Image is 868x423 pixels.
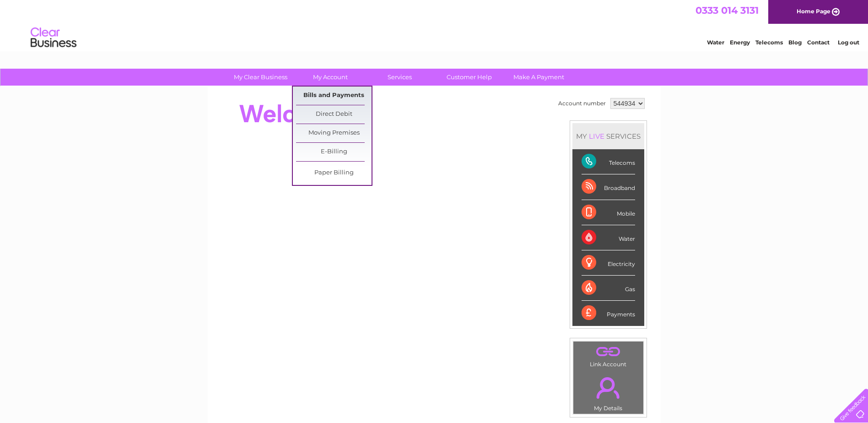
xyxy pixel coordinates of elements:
[362,69,437,86] a: Services
[838,39,859,46] a: Log out
[572,123,644,149] div: MY SERVICES
[587,132,606,141] div: LIVE
[223,69,298,86] a: My Clear Business
[296,105,372,124] a: Direct Debit
[695,5,759,16] a: 0333 014 3131
[582,301,635,325] div: Payments
[296,164,372,182] a: Paper Billing
[582,225,635,250] div: Water
[573,341,644,370] td: Link Account
[218,5,651,44] div: Clear Business is a trading name of Verastar Limited (registered in [GEOGRAPHIC_DATA] No. 3667643...
[730,39,750,46] a: Energy
[30,24,77,52] img: logo.png
[582,149,635,174] div: Telecoms
[707,39,724,46] a: Water
[582,174,635,200] div: Broadband
[296,143,372,161] a: E-Billing
[573,369,644,414] td: My Details
[296,124,372,142] a: Moving Premises
[582,200,635,225] div: Mobile
[788,39,802,46] a: Blog
[501,69,577,86] a: Make A Payment
[556,96,608,111] td: Account number
[292,69,368,86] a: My Account
[582,250,635,276] div: Electricity
[807,39,830,46] a: Contact
[582,276,635,301] div: Gas
[431,69,507,86] a: Customer Help
[755,39,783,46] a: Telecoms
[576,344,641,360] a: .
[576,372,641,404] a: .
[296,87,372,105] a: Bills and Payments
